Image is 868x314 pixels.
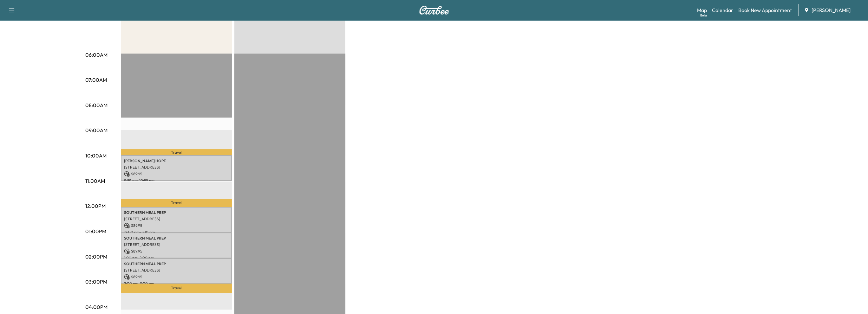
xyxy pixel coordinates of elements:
p: Travel [121,284,232,292]
p: Travel [121,199,232,207]
p: 12:00PM [85,202,106,210]
img: Curbee Logo [419,6,449,15]
p: [STREET_ADDRESS] [124,165,229,170]
p: Travel [121,149,232,155]
p: [STREET_ADDRESS] [124,216,229,221]
a: Calendar [712,6,733,14]
p: SOUTHERN MEAL PREP [124,261,229,266]
p: 9:59 am - 10:59 am [124,178,229,183]
a: MapBeta [697,6,707,14]
p: [STREET_ADDRESS] [124,242,229,247]
p: $ 89.95 [124,274,229,280]
span: [PERSON_NAME] [812,6,851,14]
p: 02:00PM [85,253,107,260]
p: 08:00AM [85,101,108,109]
p: 04:00PM [85,303,108,311]
p: 2:00 pm - 3:00 pm [124,281,229,286]
p: 10:00AM [85,152,107,159]
p: SOUTHERN MEAL PREP [124,236,229,241]
p: 03:00PM [85,278,107,285]
p: $ 89.95 [124,223,229,228]
p: $ 89.95 [124,248,229,254]
p: 11:00AM [85,177,105,185]
p: 07:00AM [85,76,107,84]
p: 09:00AM [85,126,108,134]
p: SOUTHERN MEAL PREP [124,210,229,215]
p: 12:00 pm - 1:00 pm [124,230,229,235]
p: $ 89.95 [124,171,229,177]
p: 01:00PM [85,227,106,235]
p: 06:00AM [85,51,108,59]
p: 1:00 pm - 2:00 pm [124,255,229,260]
a: Book New Appointment [738,6,792,14]
div: Beta [700,13,707,18]
p: [STREET_ADDRESS] [124,268,229,273]
p: [PERSON_NAME] HOPE [124,158,229,163]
